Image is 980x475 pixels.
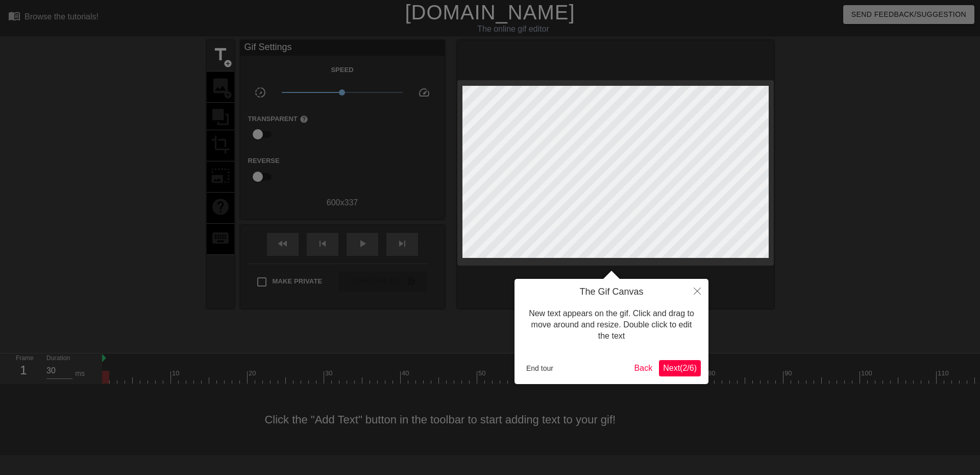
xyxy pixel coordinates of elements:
[522,361,557,376] button: End tour
[686,279,708,302] button: Close
[663,364,697,372] span: Next ( 2 / 6 )
[522,287,701,298] h4: The Gif Canvas
[659,360,701,376] button: Next
[522,298,701,352] div: New text appears on the gif. Click and drag to move around and resize. Double click to edit the text
[630,360,657,376] button: Back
